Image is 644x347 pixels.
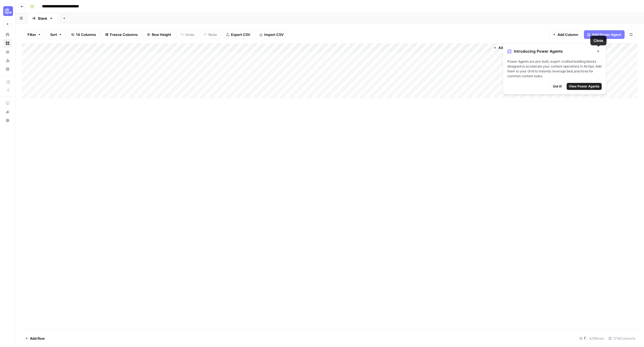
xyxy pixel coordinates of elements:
[38,16,47,21] div: Blank
[27,13,58,24] a: Blank
[3,39,12,48] a: Browse
[577,334,606,343] div: 4 /5 Rows
[177,30,198,39] button: Undo
[507,59,602,79] span: Power Agents are pre-built, expert-crafted building blocks designed to accelerate your content op...
[30,336,45,341] span: Add Row
[3,30,12,39] a: Home
[507,48,602,55] div: Introducing Power Agents
[550,83,564,90] button: Got it!
[152,32,171,37] span: Row Height
[223,30,254,39] button: Export CSV
[498,45,517,50] span: Add Column
[557,32,578,37] span: Add Column
[569,84,600,89] span: View Power Agents
[264,32,284,37] span: Import CSV
[22,334,48,343] button: Add Row
[185,32,194,37] span: Undo
[3,65,12,73] a: Settings
[3,4,12,18] button: Workspace: Cohort 5
[549,30,582,39] button: Add Column
[584,30,625,39] button: Add Power Agent
[3,116,12,125] button: Help + Support
[553,84,562,89] span: Got it!
[592,32,621,37] span: Add Power Agent
[3,99,12,107] a: AirOps Academy
[256,30,287,39] button: Import CSV
[231,32,250,37] span: Export CSV
[567,83,602,90] button: View Power Agents
[143,30,175,39] button: Row Height
[50,32,57,37] span: Sort
[606,334,638,343] div: 7/14 Columns
[24,30,44,39] button: Filter
[102,30,141,39] button: Freeze Columns
[208,32,217,37] span: Redo
[47,30,66,39] button: Sort
[491,44,519,51] button: Add Column
[76,32,96,37] span: 14 Columns
[3,56,12,65] a: Usage
[27,32,36,37] span: Filter
[68,30,99,39] button: 14 Columns
[110,32,138,37] span: Freeze Columns
[3,107,12,116] button: What's new?
[3,6,13,16] img: Cohort 5 Logo
[3,48,12,56] a: Your Data
[200,30,221,39] button: Redo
